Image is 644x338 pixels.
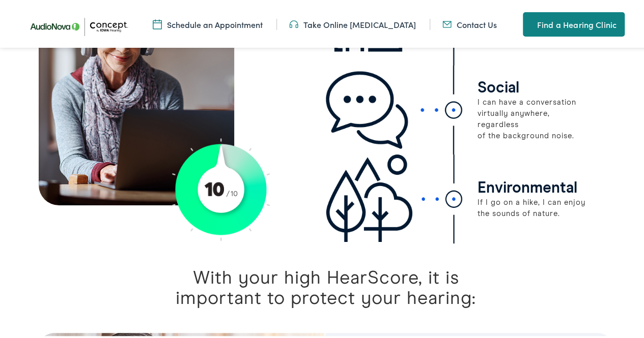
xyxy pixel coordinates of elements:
[523,10,625,35] a: Find a Hearing Clinic
[326,64,462,152] img: Social.png
[442,17,497,28] a: Contact Us
[153,17,263,28] a: Schedule an Appointment
[326,152,462,241] img: Environment.png
[63,266,589,306] h6: With your high HearScore, it is important to protect your hearing:
[478,76,614,95] h4: Social
[478,176,614,195] h4: Environmental
[478,195,614,217] p: If I go on a hike, I can enjoy the sounds of nature.
[523,16,532,28] img: utility icon
[442,17,452,28] img: utility icon
[289,17,416,28] a: Take Online [MEDICAL_DATA]
[162,136,280,239] img: SB-Dial-10.png
[478,95,614,139] p: I can have a conversation virtually anywhere, regardless of the background noise.
[289,17,298,28] img: utility icon
[153,17,162,28] img: A calendar icon to schedule an appointment at Concept by Iowa Hearing.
